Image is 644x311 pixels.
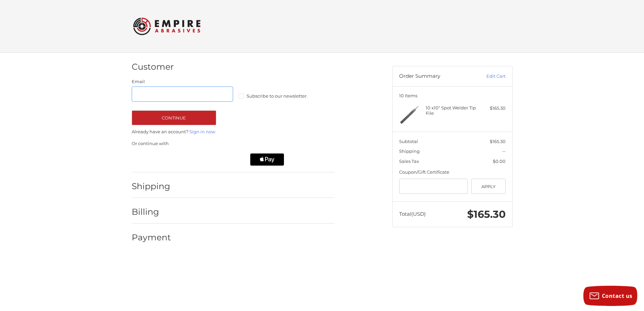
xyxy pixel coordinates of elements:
[399,73,472,80] h3: Order Summary
[399,139,418,144] span: Subtotal
[132,232,171,243] h2: Payment
[247,93,308,99] span: Subscribe to our newsletter.
[190,153,244,166] iframe: PayPal-paylater
[399,93,506,98] h3: 10 Items
[493,159,506,164] span: $0.00
[132,62,174,72] h2: Customer
[399,159,419,164] span: Sales Tax
[583,286,637,306] button: Contact us
[399,169,506,176] div: Coupon/Gift Certificate
[189,129,215,134] a: Sign in now
[132,140,335,147] p: Or continue with
[133,13,200,39] img: Empire Abrasives
[132,207,171,217] h2: Billing
[132,78,233,85] label: Email
[399,211,426,217] span: Total (USD)
[129,153,183,166] iframe: PayPal-paypal
[132,110,216,125] button: Continue
[502,148,506,154] span: --
[132,181,171,192] h2: Shipping
[471,179,506,194] button: Apply
[479,105,506,112] div: $165.30
[490,139,506,144] span: $165.30
[426,105,477,116] h4: 10 x 10" Spot Welder Tip File
[602,292,633,300] span: Contact us
[399,179,468,194] input: Gift Certificate or Coupon Code
[467,208,506,220] span: $165.30
[399,148,420,154] span: Shipping
[472,73,506,80] a: Edit Cart
[132,129,335,135] p: Already have an account?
